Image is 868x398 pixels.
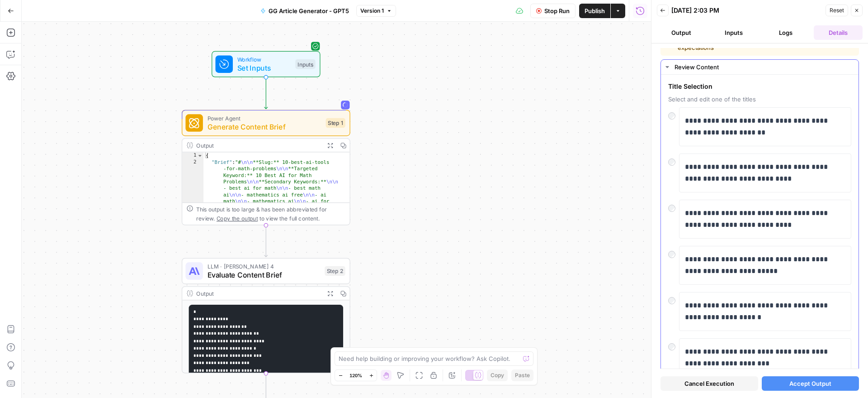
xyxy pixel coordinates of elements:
[585,6,605,15] span: Publish
[487,369,508,381] button: Copy
[196,141,320,149] div: Output
[264,77,268,109] g: Edge from start to step_1
[237,62,291,73] span: Set Inputs
[661,60,859,74] button: Review Content
[762,376,859,391] button: Accept Output
[217,215,258,221] span: Copy the output
[208,269,321,280] span: Evaluate Content Brief
[196,205,345,222] div: This output is too large & has been abbreviated for review. to view the full content.
[515,371,530,379] span: Paste
[814,25,863,40] button: Details
[668,82,851,91] span: Title Selection
[237,55,291,63] span: Workflow
[709,25,758,40] button: Inputs
[208,121,321,132] span: Generate Content Brief
[826,5,848,16] button: Reset
[668,95,851,104] span: Select and edit one of the titles
[197,152,203,158] span: Toggle code folding, rows 1 through 3
[182,152,203,158] div: 1
[269,6,349,15] span: GG Article Generator - GPT5
[544,6,570,15] span: Stop Run
[762,25,811,40] button: Logs
[255,4,354,18] button: GG Article Generator - GPT5
[579,4,610,18] button: Publish
[491,371,504,379] span: Copy
[530,4,576,18] button: Stop Run
[789,379,831,388] span: Accept Output
[660,376,758,391] button: Cancel Execution
[511,369,533,381] button: Paste
[675,62,853,72] div: Review Content
[830,6,844,14] span: Reset
[349,372,362,379] span: 120%
[295,59,315,69] div: Inputs
[208,114,321,122] span: Power Agent
[196,289,320,297] div: Output
[182,51,350,77] div: WorkflowSet InputsInputs
[360,7,384,15] span: Version 1
[356,5,396,17] button: Version 1
[325,266,345,276] div: Step 2
[182,110,350,225] div: Power AgentGenerate Content BriefStep 1Output{ "Brief":"#\n\n**Slug:** 10-best-ai-tools -for-math...
[208,262,321,270] span: LLM · [PERSON_NAME] 4
[264,225,268,257] g: Edge from step_1 to step_2
[326,118,345,128] div: Step 1
[684,379,734,388] span: Cancel Execution
[657,25,706,40] button: Output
